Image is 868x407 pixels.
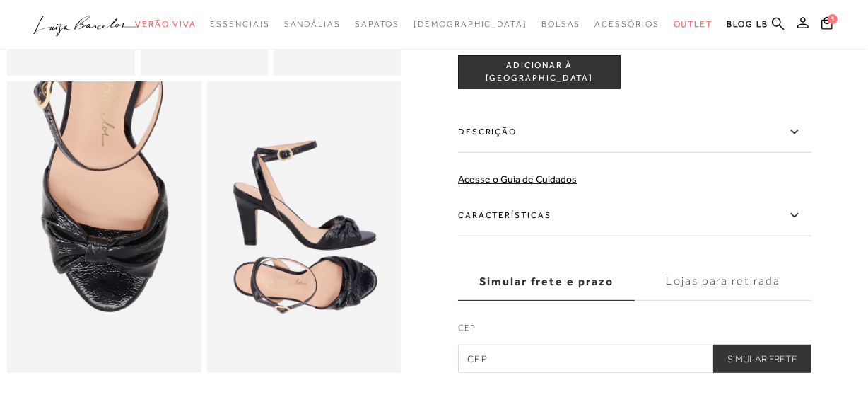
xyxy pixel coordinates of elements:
a: noSubCategoriesText [414,11,527,38]
a: noSubCategoriesText [284,11,341,38]
span: BLOG LB [727,19,768,29]
img: image [7,81,201,374]
span: Bolsas [541,19,581,29]
button: ADICIONAR À [GEOGRAPHIC_DATA] [458,55,621,89]
span: [DEMOGRAPHIC_DATA] [414,19,527,29]
label: Simular frete e prazo [458,263,635,301]
a: Acesse o Guia de Cuidados [458,173,577,185]
label: Descrição [458,112,811,153]
span: Essenciais [210,19,269,29]
label: CEP [458,321,811,341]
label: Características [458,195,811,236]
a: noSubCategoriesText [595,11,659,38]
span: Outlet [674,19,713,29]
button: Simular Frete [713,345,811,373]
span: 3 [828,14,838,24]
img: image [207,81,401,374]
a: noSubCategoriesText [541,11,581,38]
a: BLOG LB [727,11,768,38]
span: ADICIONAR À [GEOGRAPHIC_DATA] [459,60,620,85]
a: noSubCategoriesText [674,11,713,38]
a: noSubCategoriesText [135,11,196,38]
a: noSubCategoriesText [355,11,399,38]
span: Sandálias [284,19,341,29]
span: Verão Viva [135,19,196,29]
button: 3 [817,16,837,35]
input: CEP [458,345,811,373]
label: Lojas para retirada [635,263,811,301]
span: Acessórios [595,19,659,29]
a: noSubCategoriesText [210,11,269,38]
span: Sapatos [355,19,399,29]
